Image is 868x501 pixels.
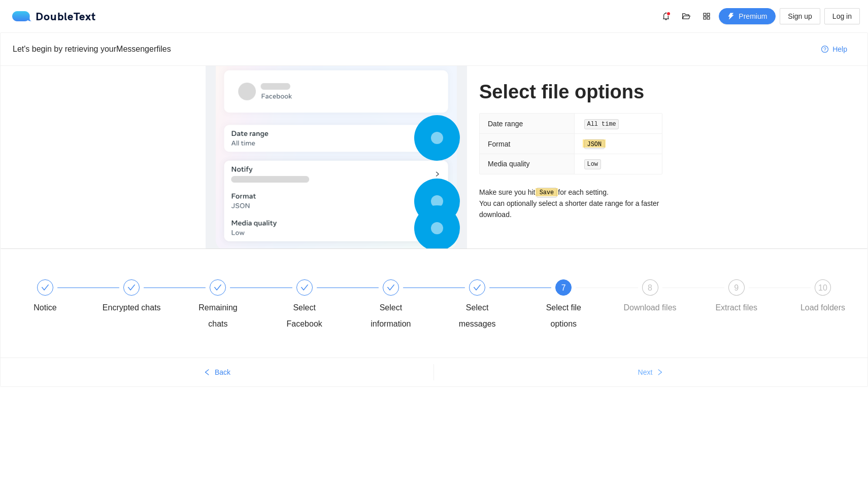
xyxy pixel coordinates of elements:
code: Low [584,159,601,169]
span: check [473,283,481,292]
div: Let's begin by retrieving your Messenger files [13,43,813,55]
button: Sign up [780,8,820,24]
div: Select messages [448,279,534,332]
button: question-circleHelp [813,41,855,57]
button: Log in [824,8,860,24]
span: bell [658,12,674,20]
div: 8Download files [621,279,707,316]
div: 10Load folders [793,279,852,316]
code: JSON [584,139,605,150]
span: left [204,369,211,377]
span: 9 [734,283,739,292]
span: Premium [739,11,767,22]
span: Sign up [788,11,812,22]
div: Select information [361,279,448,332]
div: 7Select file options [534,279,620,332]
span: Media quality [488,160,530,168]
div: Remaining chats [188,300,247,332]
span: Date range [488,120,523,128]
span: Next [638,367,653,378]
h1: Select file options [479,80,662,104]
span: question-circle [821,46,828,54]
span: Format [488,140,510,148]
span: appstore [699,12,714,20]
div: Encrypted chats [102,279,188,316]
button: leftBack [1,364,433,380]
div: Download files [624,300,677,316]
p: Make sure you hit for each setting. You can optionally select a shorter date range for a faster d... [479,187,662,221]
span: Log in [832,11,852,22]
button: bell [658,8,674,24]
a: logoDoubleText [12,11,96,21]
div: Select Facebook [275,279,361,332]
div: Select messages [448,300,507,332]
span: 8 [648,283,652,292]
button: appstore [698,8,715,24]
button: Nextright [434,364,867,380]
code: Save [537,188,557,198]
div: 9Extract files [707,279,793,316]
div: Notice [34,300,56,316]
span: check [301,283,309,292]
div: Extract files [715,300,757,316]
span: Back [215,367,230,378]
div: Encrypted chats [103,300,161,316]
div: DoubleText [12,11,96,21]
button: folder-open [678,8,694,24]
span: Help [832,44,847,55]
div: Notice [16,279,102,316]
span: thunderbolt [727,13,735,21]
img: logo [12,11,36,21]
span: check [127,283,136,292]
code: All time [584,119,619,129]
div: Select Facebook [275,300,334,332]
div: Select file options [534,300,593,332]
span: right [656,369,663,377]
div: Load folders [800,300,845,316]
span: check [214,283,222,292]
div: Remaining chats [188,279,275,332]
span: folder-open [679,12,694,20]
span: check [387,283,395,292]
button: thunderboltPremium [719,8,776,24]
span: 10 [818,283,827,292]
div: Select information [361,300,420,332]
span: 7 [561,283,566,292]
span: check [41,283,49,292]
